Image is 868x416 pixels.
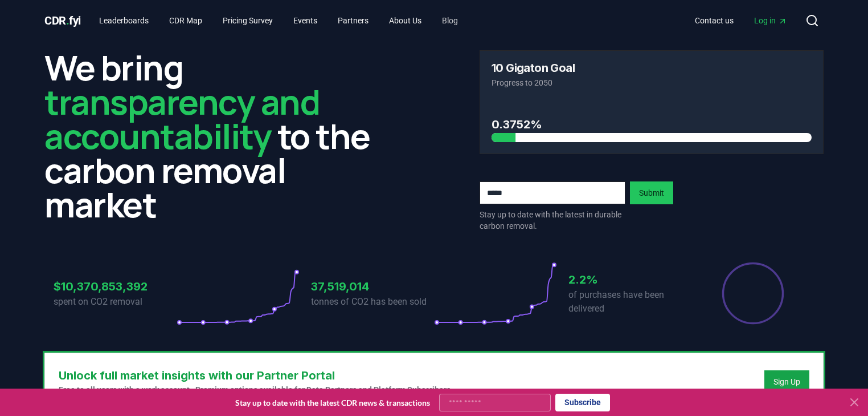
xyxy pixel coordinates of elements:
a: Pricing Survey [214,10,282,31]
h3: 37,519,014 [311,278,434,295]
a: CDR.fyi [44,13,81,29]
h3: 10 Gigaton Goal [492,62,575,74]
p: Stay up to date with the latest in durable carbon removal. [480,209,625,232]
a: Blog [433,10,467,31]
h3: $10,370,853,392 [54,278,177,295]
a: CDR Map [160,10,211,31]
h3: 0.3752% [492,116,812,133]
a: About Us [380,10,431,31]
p: Progress to 2050 [492,77,812,88]
h3: Unlock full market insights with our Partner Portal [59,367,453,384]
a: Contact us [686,10,743,31]
button: Sign Up [764,370,809,393]
span: . [66,14,69,27]
h3: 2.2% [568,271,691,288]
a: Events [284,10,326,31]
a: Leaderboards [90,10,158,31]
div: Percentage of sales delivered [721,261,785,325]
a: Sign Up [773,376,800,387]
a: Log in [745,10,796,31]
p: of purchases have been delivered [568,288,691,316]
p: spent on CO2 removal [54,295,177,309]
p: tonnes of CO2 has been sold [311,295,434,309]
button: Submit [630,181,673,204]
span: Log in [754,15,787,26]
span: CDR fyi [44,14,81,27]
nav: Main [686,10,796,31]
nav: Main [90,10,467,31]
a: Partners [329,10,378,31]
span: transparency and accountability [44,78,320,159]
p: Free to all users with a work account. Premium options available for Data Partners and Platform S... [59,384,453,395]
h2: We bring to the carbon removal market [44,50,388,221]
